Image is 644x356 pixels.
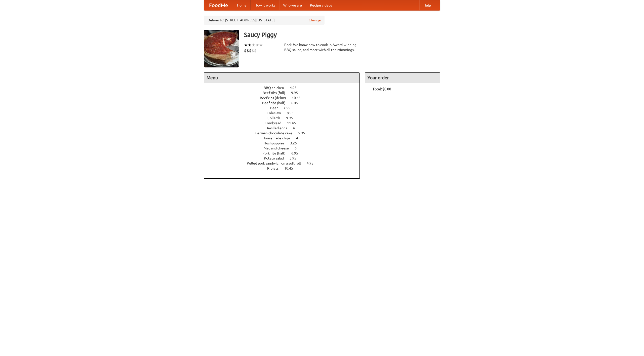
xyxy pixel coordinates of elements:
a: FoodMe [204,0,233,10]
span: Hushpuppies [264,141,289,145]
li: $ [247,48,249,53]
a: Beef ribs (delux) 10.45 [260,96,310,100]
img: angular.jpg [204,30,239,67]
span: Housemade chips [262,136,295,140]
span: BBQ chicken [264,86,289,90]
span: Coleslaw [267,111,286,115]
a: Pork ribs (half) 6.95 [262,151,307,155]
a: Beer 7.55 [270,106,300,110]
span: 4 [293,126,300,130]
span: 3.95 [290,156,301,160]
span: 10.45 [284,166,298,170]
a: Devilled eggs 4 [265,126,304,130]
li: $ [244,48,247,53]
h4: Menu [204,73,359,83]
span: 4.95 [307,161,318,165]
a: Help [419,0,435,10]
a: Coleslaw 8.95 [267,111,303,115]
li: ★ [248,42,252,48]
a: Collards 9.95 [267,116,302,120]
span: 10.45 [292,96,306,100]
span: Collards [267,116,285,120]
span: 6.45 [291,101,303,105]
span: Potato salad [264,156,289,160]
div: Pork. We know how to cook it. Award-winning BBQ sauce, and meat with all the trimmings. [284,42,360,52]
h3: Saucy Piggy [244,30,440,40]
span: Beef ribs (delux) [260,96,291,100]
a: Beef ribs (full) 9.95 [263,91,307,95]
a: German chocolate cake 5.95 [255,131,314,135]
li: ★ [255,42,259,48]
h4: Your order [365,73,440,83]
span: Beef ribs (full) [263,91,290,95]
span: Pulled pork sandwich on a soft roll [247,161,306,165]
a: Potato salad 3.95 [264,156,306,160]
span: Cornbread [265,121,286,125]
span: Beef ribs (half) [262,101,291,105]
span: Riblets [267,166,284,170]
a: Change [309,18,321,23]
span: Pork ribs (half) [262,151,291,155]
li: $ [249,48,252,53]
a: Recipe videos [306,0,336,10]
a: How it works [251,0,279,10]
span: 9.95 [286,116,298,120]
div: Deliver to: [STREET_ADDRESS][US_STATE] [204,16,325,25]
span: Mac and cheese [264,146,294,150]
span: Devilled eggs [265,126,292,130]
span: 9.95 [291,91,303,95]
a: BBQ chicken 4.95 [264,86,306,90]
span: 8.95 [287,111,299,115]
li: ★ [244,42,248,48]
a: Hushpuppies 3.25 [264,141,306,145]
li: $ [252,48,254,53]
span: 3.25 [290,141,302,145]
span: 6.95 [291,151,303,155]
span: 6 [295,146,302,150]
span: 5.95 [298,131,310,135]
span: 4.95 [290,86,302,90]
a: Home [233,0,251,10]
span: 11.45 [287,121,301,125]
a: Pulled pork sandwich on a soft roll 4.95 [247,161,323,165]
span: 7.55 [284,106,295,110]
li: ★ [259,42,263,48]
span: 4 [296,136,303,140]
a: Housemade chips 4 [262,136,307,140]
li: ★ [252,42,255,48]
a: Cornbread 11.45 [265,121,305,125]
a: Riblets 10.45 [267,166,302,170]
b: Total: $0.00 [373,87,391,91]
a: Mac and cheese 6 [264,146,306,150]
li: $ [254,48,257,53]
span: German chocolate cake [255,131,297,135]
span: Beer [270,106,283,110]
a: Beef ribs (half) 6.45 [262,101,307,105]
a: Who we are [279,0,306,10]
